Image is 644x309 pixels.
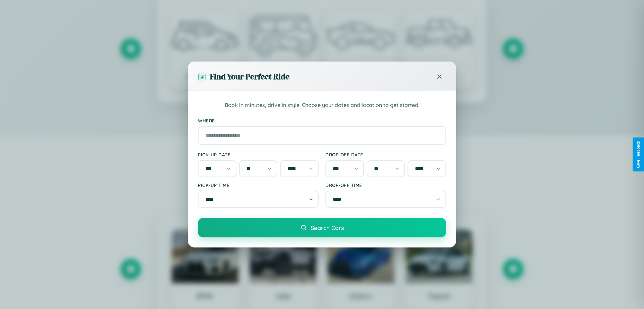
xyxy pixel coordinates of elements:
label: Where [198,118,446,123]
label: Pick-up Date [198,152,319,157]
p: Book in minutes, drive in style. Choose your dates and location to get started. [198,101,446,110]
label: Drop-off Date [325,152,446,157]
h3: Find Your Perfect Ride [210,71,289,82]
label: Drop-off Time [325,182,446,188]
label: Pick-up Time [198,182,319,188]
span: Search Cars [311,224,344,231]
button: Search Cars [198,218,446,237]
